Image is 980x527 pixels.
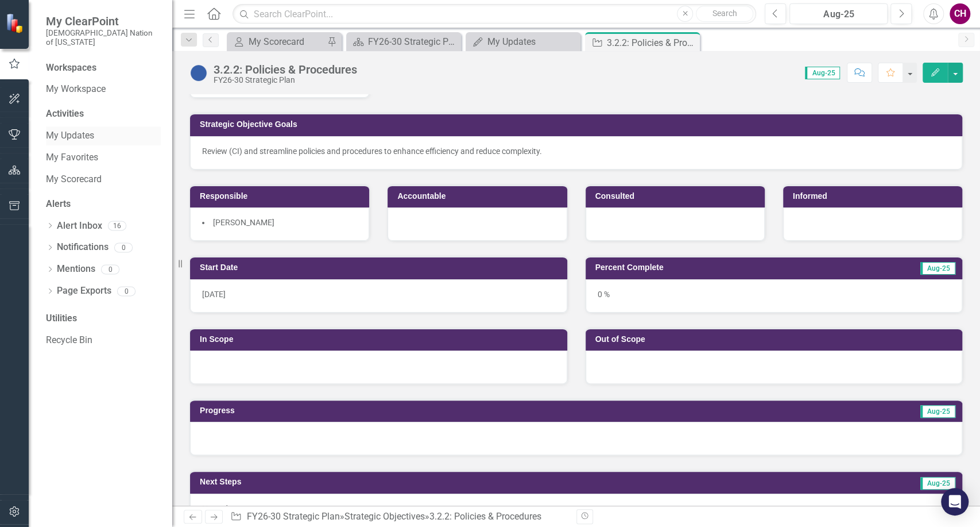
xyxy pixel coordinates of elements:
p: No updates. [202,503,950,514]
a: Strategic Objectives [344,511,425,522]
input: Search ClearPoint... [233,4,756,24]
div: My Updates [487,34,578,49]
span: [DATE] [202,290,226,299]
span: [PERSON_NAME] [213,218,274,227]
div: Open Intercom Messenger [941,488,969,516]
a: Page Exports [57,284,111,298]
div: 0 % [586,279,963,313]
a: Notifications [57,241,109,254]
span: My ClearPoint [46,14,161,28]
h3: Percent Complete [595,263,832,272]
a: My Scorecard [46,173,161,186]
span: Aug-25 [920,262,955,275]
small: [DEMOGRAPHIC_DATA] Nation of [US_STATE] [46,28,161,47]
div: Activities [46,107,161,121]
a: Mentions [57,263,95,276]
div: Workspaces [46,61,96,75]
h3: Consulted [595,192,759,201]
h3: Strategic Objective Goals [200,120,956,129]
h3: Accountable [397,192,561,201]
a: Alert Inbox [57,220,102,233]
button: Search [696,6,753,22]
div: FY26-30 Strategic Plan [368,34,458,49]
button: CH [950,3,970,24]
a: My Workspace [46,83,161,96]
a: My Scorecard [230,34,324,49]
span: Aug-25 [805,67,840,79]
a: My Favorites [46,151,161,164]
h3: Responsible [200,192,363,201]
h3: Out of Scope [595,335,957,344]
div: 0 [114,243,133,252]
h3: Next Steps [200,478,605,486]
img: ClearPoint Strategy [6,13,26,33]
a: FY26-30 Strategic Plan [247,511,340,522]
h3: Informed [793,192,956,201]
a: FY26-30 Strategic Plan [349,34,458,49]
h3: Progress [200,406,571,415]
a: Recycle Bin [46,334,161,347]
div: 3.2.2: Policies & Procedures [429,511,541,522]
span: Aug-25 [920,477,955,490]
div: Aug-25 [793,7,884,21]
div: 0 [101,264,119,274]
a: My Updates [468,34,578,49]
div: My Scorecard [249,34,324,49]
div: » » [230,510,567,524]
div: Review (CI) and streamline policies and procedures to enhance efficiency and reduce complexity. [202,145,950,157]
span: Aug-25 [920,405,955,418]
div: 3.2.2: Policies & Procedures [214,63,357,76]
div: 0 [117,286,135,296]
div: Utilities [46,312,161,325]
button: Aug-25 [789,3,888,24]
div: 16 [108,221,126,231]
div: Alerts [46,198,161,211]
a: My Updates [46,129,161,143]
h3: Start Date [200,263,561,272]
h3: In Scope [200,335,561,344]
div: FY26-30 Strategic Plan [214,76,357,84]
img: Not Started [189,64,208,82]
span: Search [712,9,737,18]
div: 3.2.2: Policies & Procedures [607,36,697,50]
